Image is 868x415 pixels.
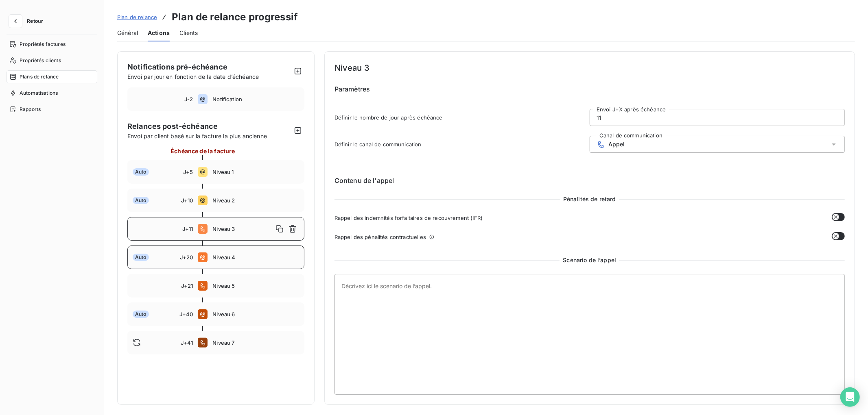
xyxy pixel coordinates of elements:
[212,197,299,204] span: Niveau 2
[20,57,61,64] span: Propriétés clients
[7,87,97,100] a: Automatisations
[117,29,138,37] span: Général
[180,254,193,261] span: J+20
[212,226,273,232] span: Niveau 3
[184,96,193,102] span: J-2
[840,387,860,407] div: Open Intercom Messenger
[20,89,58,97] span: Automatisations
[133,311,149,318] span: Auto
[172,10,298,24] h3: Plan de relance progressif
[127,63,227,71] span: Notifications pré-échéance
[7,103,97,116] a: Rapports
[133,197,149,204] span: Auto
[212,96,299,102] span: Notification
[212,282,299,289] span: Niveau 5
[212,311,299,317] span: Niveau 6
[7,54,97,67] a: Propriétés clients
[133,254,149,261] span: Auto
[181,282,193,289] span: J+21
[335,215,483,221] span: Rappel des indemnités forfaitaires de recouvrement (IFR)
[335,84,845,99] h6: Paramètres
[335,176,845,185] h6: Contenu de l'appel
[212,339,299,346] span: Niveau 7
[7,15,50,28] button: Retour
[7,70,97,83] a: Plans de relance
[20,41,66,48] span: Propriétés factures
[212,169,299,175] span: Niveau 1
[183,169,193,175] span: J+5
[20,106,41,113] span: Rapports
[560,195,619,203] span: Pénalités de retard
[27,19,43,24] span: Retour
[335,234,426,240] span: Rappel des pénalités contractuelles
[133,168,149,176] span: Auto
[148,29,170,37] span: Actions
[117,14,157,20] span: Plan de relance
[608,141,625,148] span: Appel
[335,141,590,148] span: Définir le canal de communication
[181,339,193,346] span: J+41
[179,311,193,317] span: J+40
[171,147,235,155] span: Échéance de la facture
[127,73,259,80] span: Envoi par jour en fonction de la date d’échéance
[127,132,291,140] span: Envoi par client basé sur la facture la plus ancienne
[181,197,193,204] span: J+10
[179,29,198,37] span: Clients
[335,114,590,121] span: Définir le nombre de jour après échéance
[212,254,299,261] span: Niveau 4
[182,226,193,232] span: J+11
[335,61,845,74] h4: Niveau 3
[127,121,291,132] span: Relances post-échéance
[7,38,97,51] a: Propriétés factures
[20,73,59,80] span: Plans de relance
[560,256,619,264] span: Scénario de l’appel
[117,13,157,21] a: Plan de relance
